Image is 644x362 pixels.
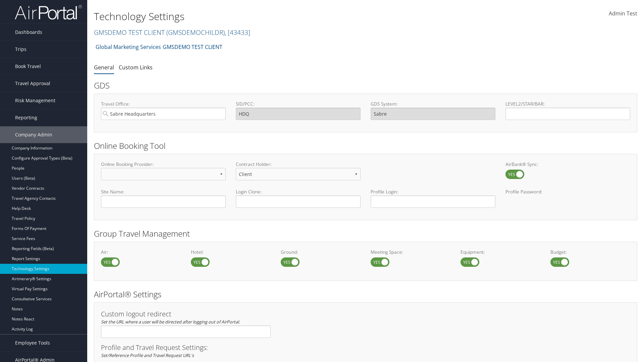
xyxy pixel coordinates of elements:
[371,188,495,207] label: Profile Login:
[15,109,37,126] span: Reporting
[371,101,495,107] label: GDS System:
[505,161,630,168] label: AirBank® Sync:
[94,228,637,239] h2: Group Travel Management
[15,4,82,20] img: airportal-logo.png
[94,289,637,300] h2: AirPortal® Settings
[15,126,52,143] span: Company Admin
[101,188,226,195] label: Site Name:
[281,249,361,255] label: Ground:
[609,10,637,17] span: Admin Test
[15,335,50,351] span: Employee Tools
[461,249,540,255] label: Equipment:
[371,249,450,255] label: Meeting Space:
[94,80,632,91] h2: GDS
[94,64,114,71] a: General
[94,28,250,37] a: GMSDEMO TEST CLIENT
[101,319,240,325] em: Set the URL where a user will be directed after logging out of AirPortal.
[236,101,361,107] label: SID/PCC:
[15,58,41,75] span: Book Travel
[236,161,361,168] label: Contract Holder:
[94,140,637,152] h2: Online Booking Tool
[505,188,630,207] label: Profile Password:
[15,92,55,109] span: Risk Management
[101,101,226,107] label: Travel Office:
[15,41,26,58] span: Trips
[15,24,42,41] span: Dashboards
[101,161,226,168] label: Online Booking Provider:
[505,170,524,179] label: AirBank® Sync
[101,344,630,351] h3: Profile and Travel Request Settings:
[101,249,181,255] label: Air:
[505,101,630,107] label: LEVEL2/STAR/BAR:
[101,311,271,317] h3: Custom logout redirect
[609,3,637,24] a: Admin Test
[119,64,153,71] a: Custom Links
[163,40,222,54] a: GMSDEMO TEST CLIENT
[96,40,161,54] a: Global Marketing Services
[371,195,495,208] input: Profile Login:
[166,28,225,37] span: ( GMSDEMOCHILDR )
[15,75,50,92] span: Travel Approval
[101,352,194,358] em: Set/Reference Profile and Travel Request URL's
[550,249,630,255] label: Budget:
[225,28,250,37] span: , [ 43433 ]
[236,188,361,195] label: Login Clone:
[191,249,271,255] label: Hotel:
[94,9,456,23] h1: Technology Settings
